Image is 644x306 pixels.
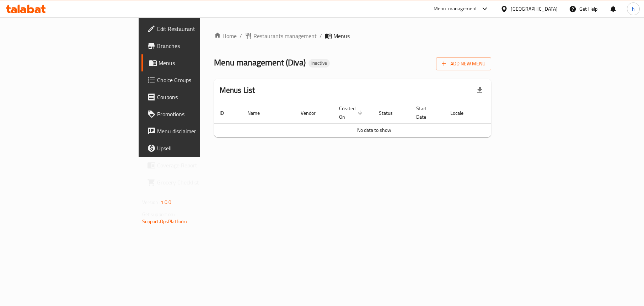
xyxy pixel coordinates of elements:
[333,32,350,40] span: Menus
[301,109,325,117] span: Vendor
[141,174,246,191] a: Grocery Checklist
[141,157,246,174] a: Coverage Report
[220,85,255,96] h2: Menus List
[141,123,246,140] a: Menu disclaimer
[308,59,330,68] div: Inactive
[142,198,160,207] span: Version:
[632,5,635,13] span: h
[220,109,233,117] span: ID
[245,32,317,40] a: Restaurants management
[339,104,365,121] span: Created On
[511,5,558,13] div: [GEOGRAPHIC_DATA]
[159,59,241,67] span: Menus
[320,32,322,40] li: /
[416,104,436,121] span: Start Date
[157,144,241,152] span: Upsell
[247,109,269,117] span: Name
[450,109,473,117] span: Locale
[141,140,246,157] a: Upsell
[142,217,187,226] a: Support.OpsPlatform
[157,25,241,33] span: Edit Restaurant
[141,20,246,37] a: Edit Restaurant
[157,76,241,84] span: Choice Groups
[141,37,246,54] a: Branches
[481,102,535,124] th: Actions
[157,127,241,135] span: Menu disclaimer
[141,71,246,88] a: Choice Groups
[161,198,172,207] span: 1.0.0
[214,102,535,137] table: enhanced table
[157,110,241,118] span: Promotions
[141,106,246,123] a: Promotions
[253,32,317,40] span: Restaurants management
[141,54,246,71] a: Menus
[308,60,330,66] span: Inactive
[157,178,241,187] span: Grocery Checklist
[471,82,488,99] div: Export file
[157,42,241,50] span: Branches
[434,5,477,13] div: Menu-management
[157,93,241,101] span: Coupons
[142,210,175,219] span: Get support on:
[214,54,306,70] span: Menu management ( Diva )
[157,161,241,170] span: Coverage Report
[214,32,492,40] nav: breadcrumb
[436,57,491,70] button: Add New Menu
[442,59,485,68] span: Add New Menu
[379,109,402,117] span: Status
[141,88,246,106] a: Coupons
[357,125,391,135] span: No data to show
